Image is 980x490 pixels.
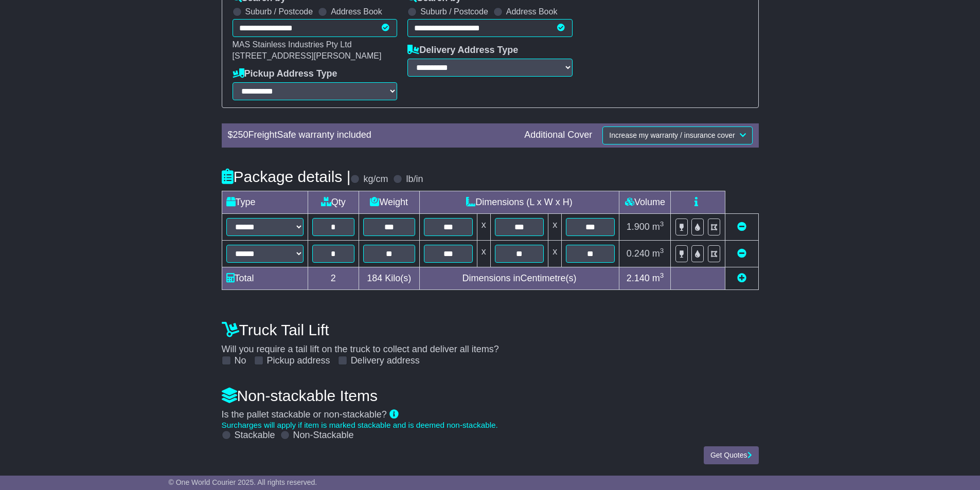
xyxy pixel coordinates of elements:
label: Address Book [331,7,382,16]
td: Type [222,191,308,213]
td: Total [222,267,308,289]
span: 184 [367,273,382,283]
label: Non-Stackable [293,430,354,441]
span: 0.240 [627,248,650,259]
span: Is the pallet stackable or non-stackable? [222,409,387,420]
a: Remove this item [737,222,746,232]
span: MAS Stainless Industries Pty Ltd [233,40,352,49]
td: Qty [308,191,359,213]
div: Will you require a tail lift on the truck to collect and deliver all items? [217,316,764,367]
div: Additional Cover [519,130,597,141]
td: Dimensions in Centimetre(s) [419,267,619,289]
h4: Package details | [222,168,351,185]
div: $ FreightSafe warranty included [223,130,520,141]
span: m [652,248,664,259]
label: Suburb / Postcode [420,7,488,16]
div: Surcharges will apply if item is marked stackable and is deemed non-stackable. [222,421,759,430]
span: © One World Courier 2025. All rights reserved. [169,478,317,486]
span: m [652,273,664,283]
span: 1.900 [627,222,650,232]
a: Remove this item [737,248,746,259]
a: Add new item [737,273,746,283]
label: No [235,355,246,367]
label: Suburb / Postcode [245,7,313,16]
span: 250 [233,130,248,140]
sup: 3 [660,247,664,255]
td: x [477,240,490,267]
button: Get Quotes [704,446,759,464]
label: kg/cm [363,174,388,185]
h4: Non-stackable Items [222,387,759,404]
td: 2 [308,267,359,289]
td: Volume [619,191,671,213]
td: Weight [359,191,419,213]
span: 2.140 [627,273,650,283]
h4: Truck Tail Lift [222,321,759,338]
label: Stackable [235,430,275,441]
td: x [548,213,562,240]
td: Dimensions (L x W x H) [419,191,619,213]
button: Increase my warranty / insurance cover [602,126,752,144]
td: x [477,213,490,240]
sup: 3 [660,220,664,228]
label: Address Book [506,7,558,16]
label: Pickup Address Type [233,68,337,80]
td: x [548,240,562,267]
label: lb/in [406,174,423,185]
sup: 3 [660,271,664,279]
span: Increase my warranty / insurance cover [609,131,735,139]
td: Kilo(s) [359,267,419,289]
label: Pickup address [267,355,330,367]
span: [STREET_ADDRESS][PERSON_NAME] [233,51,382,60]
label: Delivery address [351,355,420,367]
label: Delivery Address Type [407,45,518,56]
span: m [652,222,664,232]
